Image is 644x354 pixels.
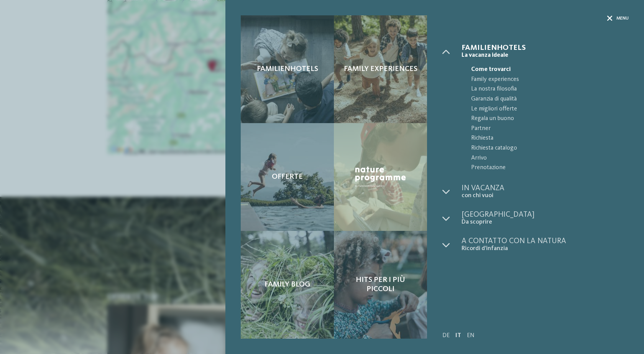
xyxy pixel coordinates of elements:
[471,84,629,94] span: La nostra filosofia
[334,231,427,339] a: AKI: tutto quello che un bimbo può desiderare Hits per i più piccoli
[462,184,629,199] a: In vacanza con chi vuoi
[462,245,629,252] span: Ricordi d’infanzia
[471,104,629,114] span: Le migliori offerte
[471,124,629,134] span: Partner
[334,15,427,123] a: AKI: tutto quello che un bimbo può desiderare Family experiences
[462,143,629,153] a: Richiesta catalogo
[467,333,475,339] a: EN
[462,114,629,124] a: Regala un buono
[462,163,629,173] a: Prenotazione
[353,165,408,189] img: Nature Programme
[471,75,629,85] span: Family experiences
[471,94,629,104] span: Garanzia di qualità
[462,75,629,85] a: Family experiences
[241,15,334,123] a: AKI: tutto quello che un bimbo può desiderare Familienhotels
[241,123,334,231] a: AKI: tutto quello che un bimbo può desiderare Offerte
[471,153,629,163] span: Arrivo
[462,84,629,94] a: La nostra filosofia
[462,237,629,252] a: A contatto con la natura Ricordi d’infanzia
[462,94,629,104] a: Garanzia di qualità
[455,333,461,339] a: IT
[462,192,629,199] span: con chi vuoi
[462,44,629,52] span: Familienhotels
[462,211,629,219] span: [GEOGRAPHIC_DATA]
[462,44,629,59] a: Familienhotels La vacanza ideale
[471,65,629,75] span: Come trovarci
[272,172,303,181] span: Offerte
[241,231,334,339] a: AKI: tutto quello che un bimbo può desiderare Family Blog
[616,15,629,22] span: Menu
[442,333,450,339] a: DE
[462,219,629,226] span: Da scoprire
[471,163,629,173] span: Prenotazione
[462,65,629,75] a: Come trovarci
[342,275,419,294] span: Hits per i più piccoli
[264,280,310,289] span: Family Blog
[462,237,629,245] span: A contatto con la natura
[471,143,629,153] span: Richiesta catalogo
[471,114,629,124] span: Regala un buono
[462,52,629,59] span: La vacanza ideale
[462,124,629,134] a: Partner
[462,133,629,143] a: Richiesta
[334,123,427,231] a: AKI: tutto quello che un bimbo può desiderare Nature Programme
[344,64,417,74] span: Family experiences
[462,153,629,163] a: Arrivo
[462,104,629,114] a: Le migliori offerte
[462,184,629,192] span: In vacanza
[462,211,629,226] a: [GEOGRAPHIC_DATA] Da scoprire
[471,133,629,143] span: Richiesta
[257,64,318,74] span: Familienhotels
